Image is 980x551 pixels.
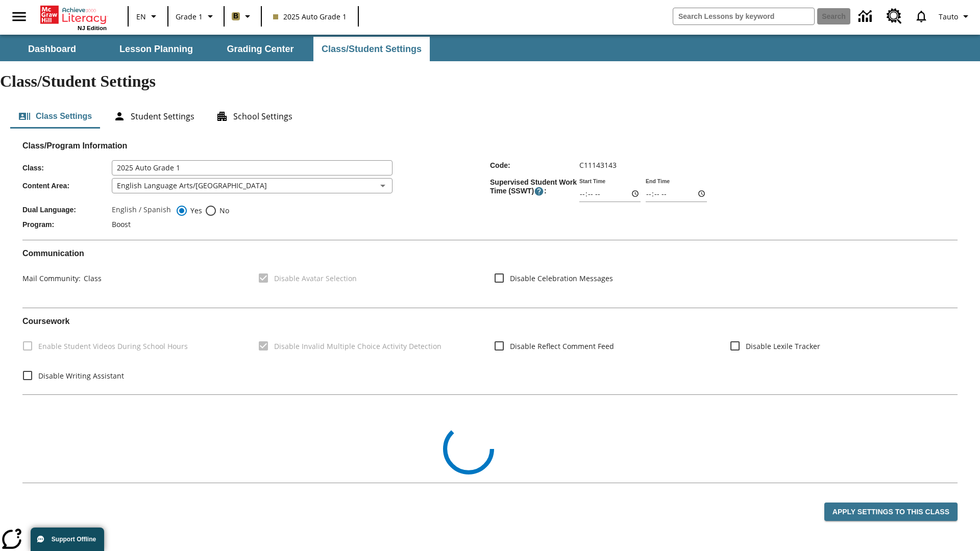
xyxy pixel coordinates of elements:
span: Class [81,273,102,283]
span: Disable Celebration Messages [510,273,613,284]
div: Home [40,4,107,31]
div: Class Collections [22,403,958,474]
span: Mail Community : [22,273,81,283]
span: Disable Reflect Comment Feed [510,341,614,352]
span: Enable Student Videos During School Hours [38,341,188,352]
span: Disable Writing Assistant [38,370,124,381]
span: Supervised Student Work Time (SSWT) : [490,178,579,196]
span: Support Offline [52,536,96,543]
span: Boost [112,219,131,229]
button: Grade: Grade 1, Select a grade [171,7,220,26]
span: Code : [490,161,579,169]
a: Resource Center, Will open in new tab [880,3,908,30]
button: Grading Center [209,37,311,61]
h2: Communication [22,248,958,258]
button: Lesson Planning [105,37,207,61]
button: Boost Class color is light brown. Change class color [228,7,258,26]
button: Support Offline [31,528,104,551]
span: Disable Lexile Tracker [746,341,820,352]
div: Class/Student Settings [10,104,970,129]
span: Disable Avatar Selection [274,273,357,284]
button: Class Settings [10,104,100,129]
span: Tauto [939,11,958,22]
span: EN [136,11,146,22]
span: Class : [22,164,112,172]
button: Language: EN, Select a language [132,7,164,26]
span: Content Area : [22,182,112,190]
button: Profile/Settings [935,7,976,26]
span: B [233,10,238,22]
div: English Language Arts/[GEOGRAPHIC_DATA] [112,178,393,193]
div: Class/Program Information [22,151,958,232]
a: Data Center [852,3,880,31]
span: Yes [188,205,202,216]
a: Notifications [908,3,935,30]
span: Disable Invalid Multiple Choice Activity Detection [274,341,442,352]
h2: Course work [22,316,958,326]
div: Communication [22,248,958,299]
input: Class [112,160,393,176]
span: C11143143 [579,160,617,170]
a: Home [40,5,107,25]
button: Open side menu [4,2,34,32]
button: Class/Student Settings [313,37,430,61]
button: Apply Settings to this Class [824,503,958,521]
button: Supervised Student Work Time is the timeframe when students can take LevelSet and when lessons ar... [534,186,544,196]
span: No [217,205,229,216]
span: 2025 Auto Grade 1 [273,11,347,22]
span: NJ Edition [78,25,107,31]
span: Program : [22,220,112,229]
h2: Class/Program Information [22,141,958,151]
input: search field [673,8,814,24]
button: Student Settings [105,104,203,129]
span: Dual Language : [22,206,112,214]
button: Dashboard [1,37,103,61]
label: End Time [646,177,670,185]
button: School Settings [208,104,301,129]
label: English / Spanish [112,205,171,217]
div: Coursework [22,316,958,386]
span: Grade 1 [176,11,203,22]
label: Start Time [579,177,605,185]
